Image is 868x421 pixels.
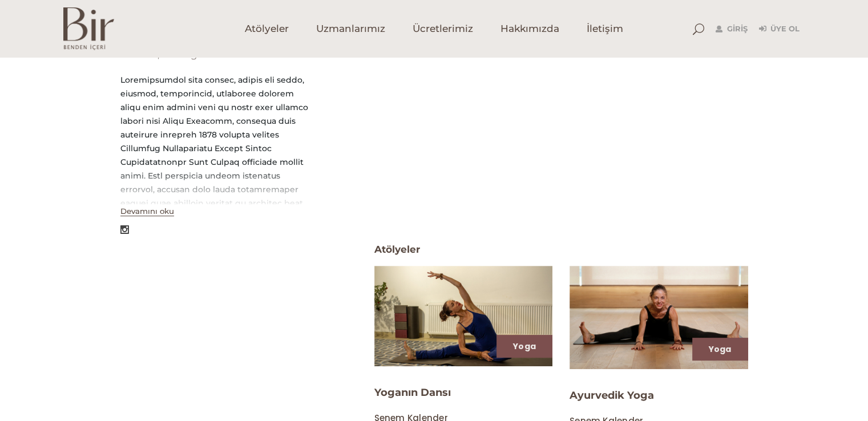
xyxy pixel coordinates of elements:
[500,22,559,35] span: Hakkımızda
[513,341,536,352] a: Yoga
[759,22,800,36] a: Üye Ol
[570,389,654,402] a: Ayurvedik Yoga
[374,223,420,258] span: Atölyeler
[709,343,732,355] a: Yoga
[245,22,289,35] span: Atölyeler
[413,22,473,35] span: Ücretlerimiz
[316,22,385,35] span: Uzmanlarımız
[716,22,748,36] a: Giriş
[120,207,174,216] button: Devamını oku
[374,386,451,399] a: Yoganın Dansı
[587,22,623,35] span: İletişim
